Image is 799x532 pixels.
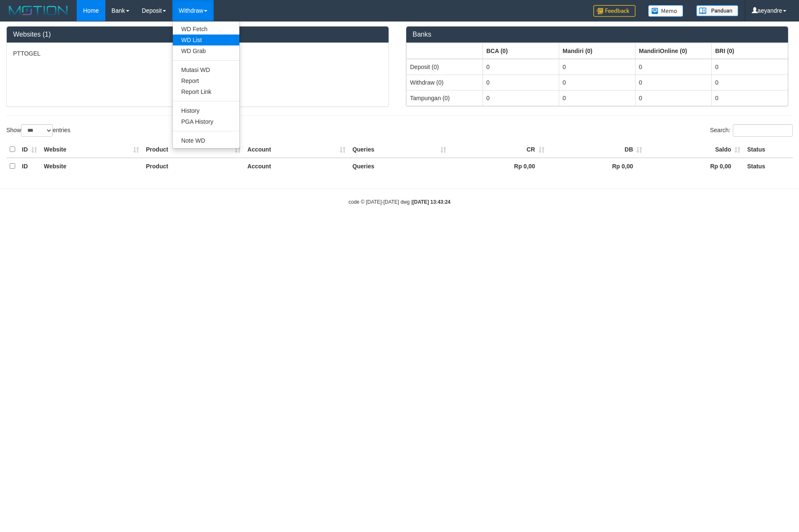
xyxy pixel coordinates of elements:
[349,199,450,205] small: code © [DATE]-[DATE] dwg |
[407,90,483,106] td: Tampungan (0)
[646,141,744,158] th: Saldo
[635,90,712,106] td: 0
[173,64,239,75] a: Mutasi WD
[173,24,239,35] a: WD Fetch
[483,90,559,106] td: 0
[173,45,239,56] a: WD Grab
[559,74,635,90] td: 0
[173,35,239,45] a: WD List
[646,158,744,174] th: Rp 0,00
[173,86,239,97] a: Report Link
[407,59,483,75] td: Deposit (0)
[483,74,559,90] td: 0
[483,59,559,75] td: 0
[349,158,450,174] th: Queries
[6,124,70,137] label: Show entries
[635,74,712,90] td: 0
[21,124,53,137] select: Showentries
[13,31,382,38] h3: Websites (1)
[648,5,684,17] img: Button%20Memo.svg
[483,43,559,59] th: Group: activate to sort column ascending
[413,199,450,205] strong: [DATE] 13:43:24
[559,43,635,59] th: Group: activate to sort column ascending
[19,158,40,174] th: ID
[19,141,40,158] th: ID
[407,43,483,59] th: Group: activate to sort column ascending
[173,135,239,146] a: Note WD
[142,158,244,174] th: Product
[450,158,548,174] th: Rp 0,00
[548,141,646,158] th: DB
[450,141,548,158] th: CR
[6,4,70,17] img: MOTION_logo.png
[40,141,142,158] th: Website
[733,124,793,137] input: Search:
[744,158,793,174] th: Status
[13,49,382,58] p: PTTOGEL
[696,5,738,16] img: panduan.png
[635,59,712,75] td: 0
[744,141,793,158] th: Status
[244,158,349,174] th: Account
[710,124,793,137] label: Search:
[349,141,450,158] th: Queries
[712,59,788,75] td: 0
[559,59,635,75] td: 0
[173,105,239,116] a: History
[173,116,239,127] a: PGA History
[40,158,142,174] th: Website
[142,141,244,158] th: Product
[559,90,635,106] td: 0
[413,31,782,38] h3: Banks
[712,90,788,106] td: 0
[635,43,712,59] th: Group: activate to sort column ascending
[407,74,483,90] td: Withdraw (0)
[244,141,349,158] th: Account
[173,75,239,86] a: Report
[712,43,788,59] th: Group: activate to sort column ascending
[593,5,635,17] img: Feedback.jpg
[548,158,646,174] th: Rp 0,00
[712,74,788,90] td: 0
